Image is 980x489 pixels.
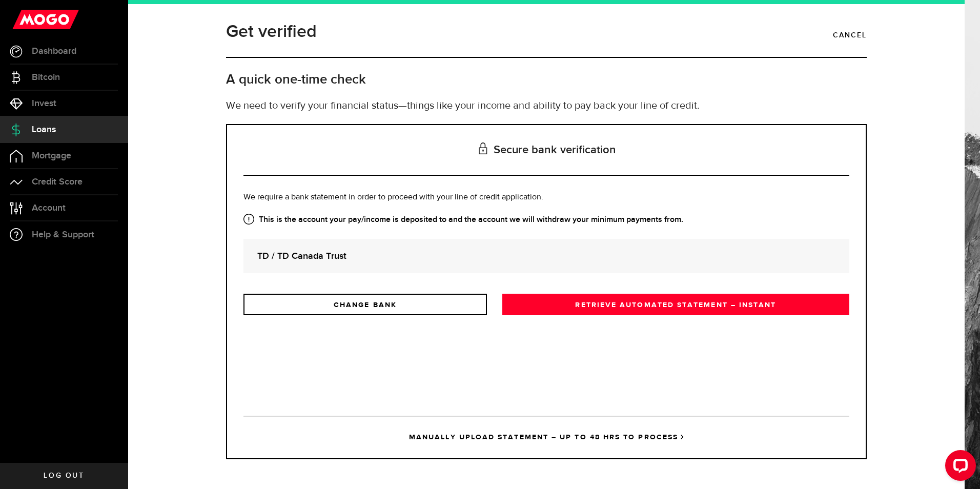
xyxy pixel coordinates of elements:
[32,151,71,160] span: Mortgage
[32,99,56,108] span: Invest
[32,73,60,82] span: Bitcoin
[243,193,543,201] span: We require a bank statement in order to proceed with your line of credit application.
[226,71,867,88] h2: A quick one-time check
[32,125,56,134] span: Loans
[243,294,487,315] a: CHANGE BANK
[32,47,76,56] span: Dashboard
[502,294,849,315] a: RETRIEVE AUTOMATED STATEMENT – INSTANT
[243,125,849,176] h3: Secure bank verification
[226,98,867,114] p: We need to verify your financial status—things like your income and ability to pay back your line...
[32,203,66,213] span: Account
[44,472,84,479] span: Log out
[243,214,849,226] strong: This is the account your pay/income is deposited to and the account we will withdraw your minimum...
[226,18,317,45] h1: Get verified
[937,446,980,489] iframe: LiveChat chat widget
[833,27,867,44] a: Cancel
[257,249,835,263] strong: TD / TD Canada Trust
[32,177,83,187] span: Credit Score
[32,230,94,239] span: Help & Support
